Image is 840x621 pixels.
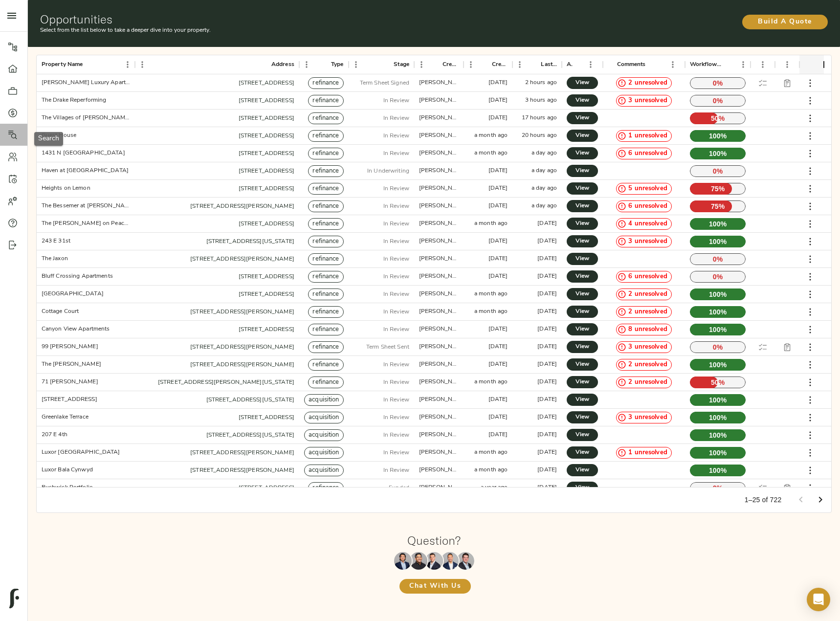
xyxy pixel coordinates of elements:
span: View [576,307,588,317]
a: View [567,376,598,388]
button: Menu [665,57,680,72]
img: Justin Stamp [457,552,474,570]
div: 3 hours ago [525,96,557,105]
span: refinance [309,237,343,246]
span: % [719,113,725,123]
span: 3 unresolved [624,237,671,246]
a: [STREET_ADDRESS] [239,133,294,139]
p: In Review [383,255,409,264]
div: 3 unresolved [616,95,672,107]
div: The Villages of Lake Reba Apartments [42,114,130,122]
div: 3 unresolved [616,412,672,423]
button: Sort [722,58,736,71]
div: 2 days ago [537,290,557,298]
span: 8 unresolved [624,325,671,334]
button: Menu [583,57,598,72]
p: In Review [383,237,409,246]
div: 2 unresolved [616,377,672,388]
p: 100 [690,236,746,247]
p: In Review [383,290,409,299]
div: justin@fulcrumlendingcorp.com [419,220,459,228]
p: 0 [690,271,746,283]
span: refinance [309,202,343,211]
span: View [576,377,588,387]
div: 16 days ago [488,325,508,333]
a: [STREET_ADDRESS] [239,151,294,156]
div: 17 hours ago [522,114,557,122]
div: 8 unresolved [616,324,672,335]
div: 99 Rogers [42,343,98,351]
span: % [721,325,727,334]
p: 75 [690,183,746,195]
div: 3 days ago [488,255,508,263]
a: View [567,306,598,318]
p: In Review [383,220,409,228]
div: justin@fulcrumlendingcorp.com [419,272,459,281]
span: refinance [309,79,343,88]
div: 2 days ago [537,325,557,333]
div: justin@fulcrumlendingcorp.com [419,96,459,105]
div: 4 unresolved [616,218,672,230]
div: ken@fulcrumlabs.io [419,343,459,351]
span: refinance [309,184,343,194]
a: View [567,446,598,459]
span: refinance [309,343,343,352]
a: [STREET_ADDRESS][PERSON_NAME] [190,450,294,456]
a: View [567,323,598,335]
a: [STREET_ADDRESS][PERSON_NAME] [190,344,294,350]
span: 1 unresolved [624,132,671,141]
span: refinance [309,132,343,141]
div: justin@fulcrumlendingcorp.com [419,167,459,175]
div: Emmitt Luxury Apartments [42,79,130,87]
div: 3 years ago [488,343,508,351]
p: 0 [690,253,746,265]
span: % [721,289,727,299]
a: [STREET_ADDRESS] [239,274,294,280]
div: Open Intercom Messenger [807,588,830,611]
div: a month ago [474,149,508,157]
p: 50 [690,112,746,124]
span: 4 unresolved [624,220,671,229]
span: View [576,148,588,158]
button: Go to next page [811,490,830,510]
button: Build A Quote [742,15,828,29]
div: The Bessemer at Seward Commons [42,202,130,210]
p: In Review [383,202,409,211]
p: 75 [690,200,746,212]
span: % [719,184,725,194]
a: View [567,165,598,177]
div: 5 months ago [488,202,508,210]
span: % [717,78,723,88]
div: Report [775,55,799,74]
p: Select from the list below to take a deeper dive into your property. [40,26,565,35]
a: View [567,288,598,300]
a: View [567,112,598,124]
div: 20 hours ago [522,132,557,140]
div: Comments [617,55,646,74]
p: In Review [383,132,409,140]
div: Last Updated [541,55,557,74]
div: zach@fulcrumlendingcorp.com [419,255,459,263]
span: View [576,289,588,299]
span: View [576,430,588,440]
div: 3 unresolved [616,236,672,247]
span: View [576,254,588,264]
span: 2 unresolved [624,79,671,88]
span: 2 unresolved [624,378,671,387]
div: 5 unresolved [616,183,672,195]
p: In Review [383,114,409,123]
span: View [576,324,588,334]
div: Comments [603,55,685,74]
div: The Byron on Peachtree [42,220,130,228]
div: a month ago [474,132,508,140]
a: [STREET_ADDRESS][PERSON_NAME] [190,309,294,315]
div: Stage [349,55,414,74]
div: Guest House [42,132,76,140]
div: Created [464,55,513,74]
div: Property Name [42,55,83,74]
a: [STREET_ADDRESS][PERSON_NAME][US_STATE] [158,379,294,385]
div: The Drake Reperforming [42,96,107,105]
a: [STREET_ADDRESS] [239,186,294,192]
span: refinance [309,360,343,370]
span: refinance [309,167,343,176]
